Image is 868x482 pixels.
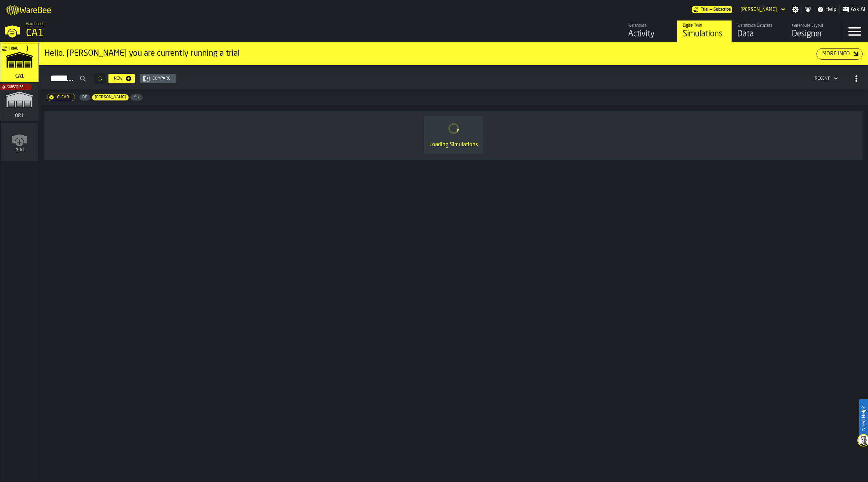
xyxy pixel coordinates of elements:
div: ItemListCard- [39,43,868,65]
label: button-toggle-Menu [841,20,868,42]
div: DropdownMenuValue-4 [815,76,830,81]
div: Designer [792,29,835,40]
span: Warehouse [26,22,44,27]
div: Clear [54,95,72,100]
button: button-Compare [140,74,176,83]
div: Warehouse [628,23,672,28]
div: Hello, [PERSON_NAME] you are currently running a trial [44,48,816,59]
a: link-to-/wh/i/76e2a128-1b54-4d66-80d4-05ae4c277723/pricing/ [692,6,732,13]
span: Subscribe [713,7,731,12]
span: Help [825,5,837,14]
a: link-to-/wh/i/76e2a128-1b54-4d66-80d4-05ae4c277723/designer [786,20,841,42]
div: Digital Twin [683,23,726,28]
span: DB [79,95,90,100]
div: Data [737,29,781,40]
a: link-to-/wh/new [1,123,38,162]
span: Add [15,147,24,153]
label: button-toggle-Notifications [802,6,814,13]
span: Trial [701,7,708,12]
span: — [710,7,712,12]
div: New [111,76,125,81]
div: Menu Subscription [692,6,732,13]
label: button-toggle-Help [814,5,839,14]
div: Loading Simulations [429,141,478,149]
div: Compare [150,76,173,81]
button: button-New [108,74,135,83]
div: DropdownMenuValue-Gregg Arment [738,5,786,14]
div: DropdownMenuValue-Gregg Arment [740,7,777,12]
div: CA1 [26,27,210,40]
label: Need Help? [860,399,867,438]
h2: button-Simulations [39,65,868,89]
div: Warehouse Layout [792,23,835,28]
div: Warehouse Datasets [737,23,781,28]
div: More Info [820,50,853,58]
a: link-to-/wh/i/76e2a128-1b54-4d66-80d4-05ae4c277723/simulations [677,20,732,42]
div: ItemListCard- [44,111,863,160]
label: button-toggle-Ask AI [840,5,868,14]
div: Simulations [683,29,726,40]
label: button-toggle-Settings [789,6,801,13]
a: link-to-/wh/i/02d92962-0f11-4133-9763-7cb092bceeef/simulations [0,83,39,123]
a: link-to-/wh/i/76e2a128-1b54-4d66-80d4-05ae4c277723/simulations [0,43,39,83]
a: link-to-/wh/i/76e2a128-1b54-4d66-80d4-05ae4c277723/feed/ [622,20,677,42]
div: ButtonLoadMore-Loading...-Prev-First-Last [91,73,108,84]
div: Activity [628,29,672,40]
a: link-to-/wh/i/76e2a128-1b54-4d66-80d4-05ae4c277723/data [732,20,786,42]
span: Trial [9,47,18,51]
button: button-More Info [816,48,863,60]
span: Gregg [92,95,129,100]
button: button-Clear [47,94,75,101]
span: Subscribe [7,85,23,89]
span: Mix [131,95,143,100]
span: Ask AI [851,5,865,14]
div: DropdownMenuValue-4 [812,74,839,83]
